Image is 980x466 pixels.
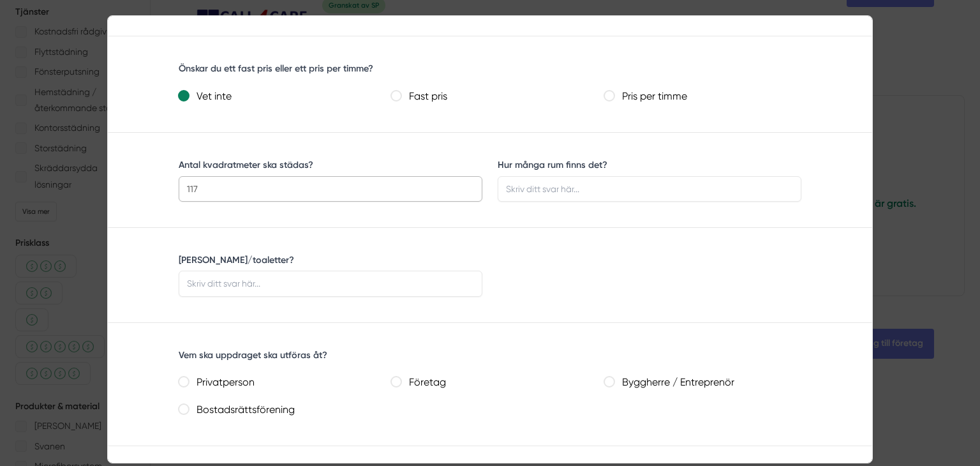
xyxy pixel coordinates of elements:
[189,401,376,419] label: Bostadsrättsförening
[189,87,376,106] label: Vet inte
[179,255,294,265] label: [PERSON_NAME]/toaletter?
[179,271,482,296] input: Skriv ditt svar här...
[498,176,801,202] input: Skriv ditt svar här...
[614,87,801,106] label: Pris per timme
[189,373,376,392] label: Privatperson
[614,373,801,392] label: Byggherre / Entreprenör
[401,373,588,392] label: Företag
[498,160,607,170] label: Hur många rum finns det?
[179,176,482,202] input: Skriv ditt svar här...
[179,350,327,360] label: Vem ska uppdraget ska utföras åt?
[179,63,373,73] label: Önskar du ett fast pris eller ett pris per timme?
[401,87,588,106] label: Fast pris
[179,160,313,170] label: Antal kvadratmeter ska städas?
